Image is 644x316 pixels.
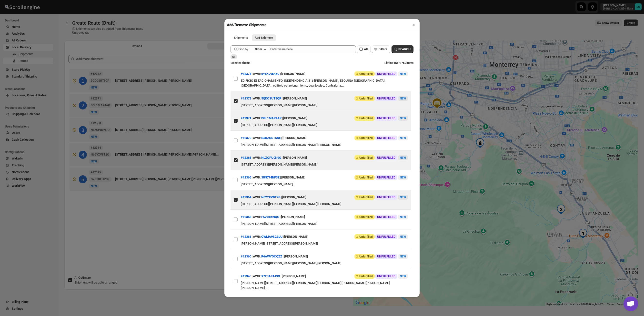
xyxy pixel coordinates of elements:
[241,156,251,159] button: #12368
[270,45,356,53] input: Enter value here
[241,123,408,128] div: [STREET_ADDRESS][PERSON_NAME][PERSON_NAME]
[377,235,395,239] span: UNFULFILLED
[227,22,266,27] h2: Add/Remove Shipments
[241,195,251,199] button: #12364
[241,193,306,202] div: | |
[359,97,373,100] span: Unfulfilled
[400,275,406,278] span: NEW
[359,116,373,120] span: Unfulfilled
[253,234,261,239] span: AWB:
[359,195,373,199] span: Unfulfilled
[253,215,261,219] span: AWB:
[261,72,280,76] button: 6YEX9954ZU
[241,202,408,207] div: [STREET_ADDRESS][PERSON_NAME][PERSON_NAME][PERSON_NAME]
[241,103,408,108] div: [STREET_ADDRESS][PERSON_NAME][PERSON_NAME]
[283,114,307,123] div: [PERSON_NAME]
[400,156,406,159] span: NEW
[359,156,373,160] span: Unfulfilled
[253,155,261,160] span: AWB:
[253,136,261,140] span: AWB:
[400,196,406,199] span: NEW
[400,176,406,179] span: NEW
[241,215,251,219] button: #12363
[232,55,235,59] span: All
[410,21,417,28] button: ×
[241,182,408,187] div: [STREET_ADDRESS][PERSON_NAME]
[359,176,373,179] span: Unfulfilled
[64,51,349,253] div: Selected Shipments
[377,176,395,179] span: UNFULFILLED
[281,173,305,182] div: [PERSON_NAME]
[282,193,306,202] div: [PERSON_NAME]
[261,136,281,140] button: NJKZQDT5NE
[400,136,406,140] span: NEW
[384,61,413,65] span: Listing 15 of 2759 items
[364,47,368,51] span: All
[261,274,280,278] button: X7ESA91JSO
[400,255,406,258] span: NEW
[261,195,281,199] button: N62YXV8T2G
[241,272,306,281] div: | |
[241,142,408,147] div: [PERSON_NAME][STREET_ADDRESS][PERSON_NAME][PERSON_NAME]
[241,221,408,226] div: [PERSON_NAME][STREET_ADDRESS][PERSON_NAME]
[253,195,261,200] span: AWB:
[261,156,281,159] button: NLZOPU0N9O
[241,116,251,120] button: #12371
[377,97,395,100] span: UNFULFILLED
[241,235,251,238] button: #12361
[255,36,273,40] span: Add Shipment
[241,114,307,123] div: | |
[261,176,280,179] button: 3U5774NF3Z
[282,134,307,142] div: [PERSON_NAME]
[252,46,269,53] button: Order
[379,47,387,51] span: Filters
[377,136,395,140] span: UNFULFILLED
[253,274,261,279] span: AWB:
[241,94,307,103] div: | |
[241,153,307,162] div: | |
[400,72,406,76] span: NEW
[400,117,406,120] span: NEW
[253,254,261,259] span: AWB:
[241,176,251,179] button: #12365
[359,72,373,76] span: Unfulfilled
[253,116,261,121] span: AWB:
[241,281,408,290] div: [PERSON_NAME][STREET_ADDRESS][PERSON_NAME][PERSON_NAME][PERSON_NAME][PERSON_NAME][PERSON_NAME],...
[283,94,307,103] div: [PERSON_NAME]
[241,213,305,221] div: | |
[359,215,373,219] span: Unfulfilled
[241,255,251,258] button: #12360
[377,156,395,160] span: UNFULFILLED
[255,47,262,51] div: Order
[241,261,408,266] div: [STREET_ADDRESS][PERSON_NAME][PERSON_NAME][PERSON_NAME]
[253,71,261,76] span: AWB:
[241,134,307,142] div: | |
[359,136,373,140] span: Unfulfilled
[377,72,395,76] span: UNFULFILLED
[284,252,308,261] div: [PERSON_NAME]
[261,97,281,100] button: 5QDCSUT3QP
[359,255,373,258] span: Unfulfilled
[241,97,251,100] button: #12372
[377,255,395,258] span: UNFULFILLED
[281,69,305,78] div: [PERSON_NAME]
[377,195,395,199] span: UNFULFILLED
[241,136,251,140] button: #12370
[253,96,261,101] span: AWB:
[261,215,279,219] button: FAV01K2IQO
[261,255,282,258] button: R6AWYOCQZZ
[241,162,408,167] div: [STREET_ADDRESS][PERSON_NAME][PERSON_NAME]
[282,272,306,281] div: [PERSON_NAME]
[284,232,308,241] div: [PERSON_NAME]
[241,78,408,88] div: EDIFICIO ESTACIONAMIENTO, INDEPENDENCIA 316 [PERSON_NAME], ESQUINA [GEOGRAPHIC_DATA], [GEOGRAPHIC...
[261,116,282,120] button: DGL1MAP4AP
[372,45,390,53] button: Filters
[281,213,305,221] div: [PERSON_NAME]
[400,235,406,238] span: NEW
[624,296,638,311] div: Open chat
[234,36,248,40] span: Shipments
[241,274,251,278] button: #12345
[238,47,248,52] span: Find by
[398,47,411,52] span: SEARCH
[241,232,308,241] div: | |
